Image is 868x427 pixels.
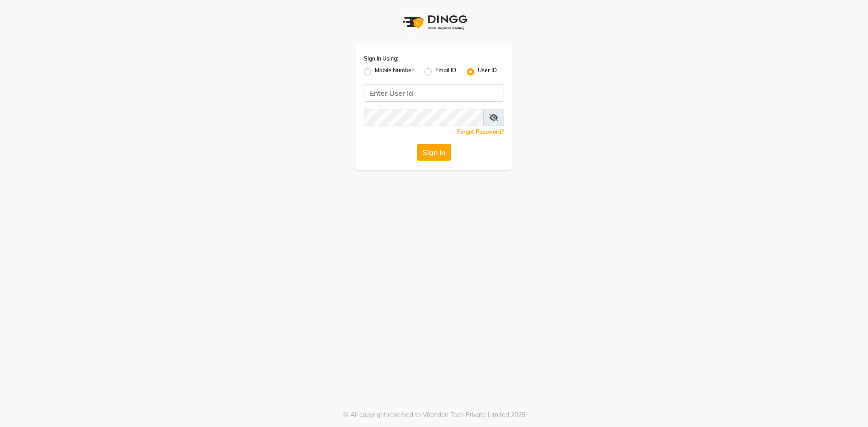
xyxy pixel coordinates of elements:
a: Forgot Password? [457,128,504,135]
input: Username [364,84,504,102]
input: Username [364,109,484,126]
img: logo1.svg [398,9,470,36]
button: Sign In [417,144,451,161]
label: Email ID [435,66,456,77]
label: Mobile Number [375,66,414,77]
label: User ID [478,66,497,77]
label: Sign In Using: [364,55,398,63]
